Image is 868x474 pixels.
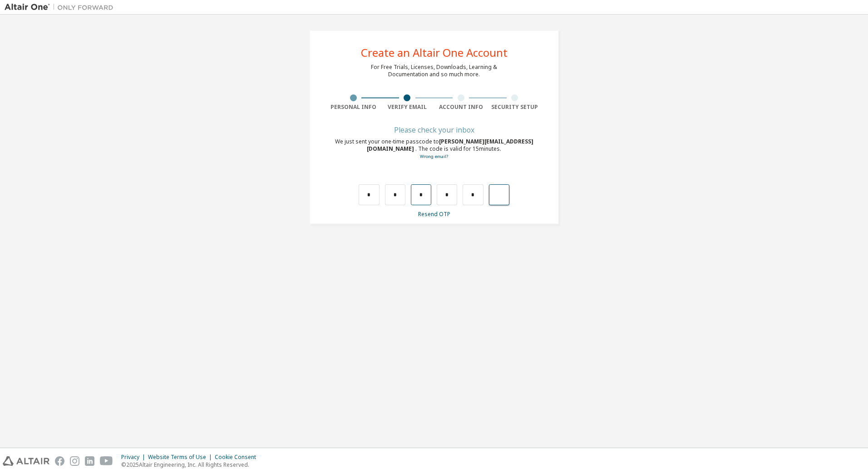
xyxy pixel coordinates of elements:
[371,64,497,78] div: For Free Trials, Licenses, Downloads, Learning & Documentation and so much more.
[326,104,380,111] div: Personal Info
[367,138,533,153] span: [PERSON_NAME][EMAIL_ADDRESS][DOMAIN_NAME]
[121,454,148,461] div: Privacy
[420,153,448,159] a: Go back to the registration form
[434,104,488,111] div: Account Info
[70,456,79,466] img: instagram.svg
[380,104,434,111] div: Verify Email
[100,456,113,466] img: youtube.svg
[215,454,261,461] div: Cookie Consent
[361,47,508,58] div: Create an Altair One Account
[326,138,542,160] div: We just sent your one-time passcode to . The code is valid for 15 minutes.
[418,210,450,218] a: Resend OTP
[5,3,118,12] img: Altair One
[121,461,261,469] p: © 2025 Altair Engineering, Inc. All Rights Reserved.
[85,456,94,466] img: linkedin.svg
[148,454,215,461] div: Website Terms of Use
[3,456,49,466] img: altair_logo.svg
[326,127,542,133] div: Please check your inbox
[55,456,64,466] img: facebook.svg
[488,104,542,111] div: Security Setup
